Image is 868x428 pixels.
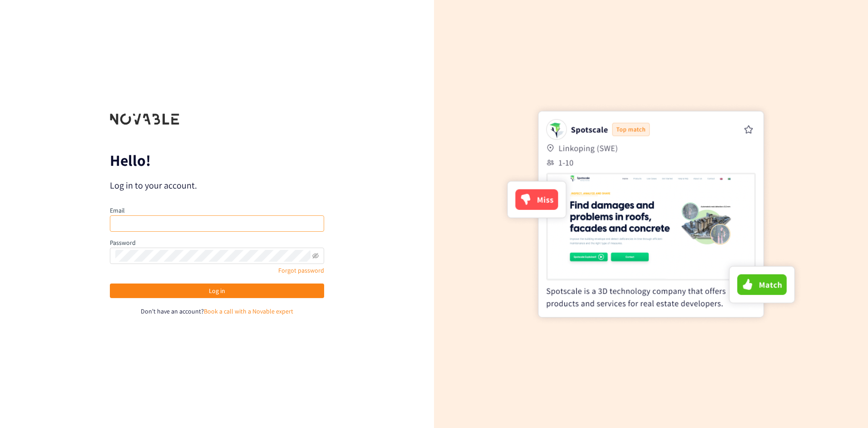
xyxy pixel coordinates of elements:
p: Hello! [110,153,324,168]
span: Log in [209,286,225,296]
span: Don't have an account? [141,307,204,315]
p: Log in to your account. [110,179,324,192]
button: Log in [110,284,324,298]
span: eye-invisible [312,253,319,259]
iframe: Chat Widget [823,384,868,428]
a: Book a call with a Novable expert [204,307,293,315]
label: Password [110,239,136,247]
label: Email [110,206,125,214]
a: Forgot password [278,266,324,274]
